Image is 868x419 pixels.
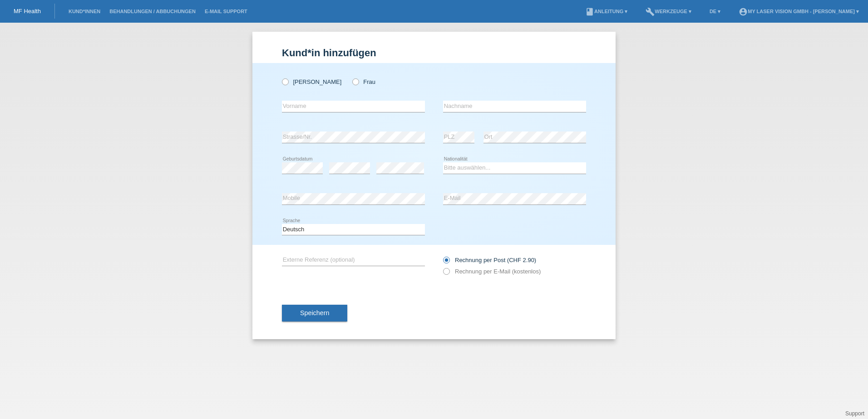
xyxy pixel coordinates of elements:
input: Rechnung per E-Mail (kostenlos) [443,268,449,279]
label: Rechnung per Post (CHF 2.90) [443,257,536,263]
a: MF Health [14,8,41,15]
a: bookAnleitung ▾ [581,9,632,14]
input: Rechnung per Post (CHF 2.90) [443,257,449,268]
span: Speichern [300,309,329,317]
a: E-Mail Support [200,9,252,14]
a: Behandlungen / Abbuchungen [105,9,200,14]
label: [PERSON_NAME] [282,78,341,85]
a: Support [845,410,864,417]
input: [PERSON_NAME] [282,78,288,84]
label: Rechnung per E-Mail (kostenlos) [443,268,541,275]
input: Frau [352,78,358,84]
i: account_circle [739,7,748,16]
button: Speichern [282,305,347,322]
label: Frau [352,78,375,85]
h1: Kund*in hinzufügen [282,47,586,58]
i: book [585,7,594,16]
a: buildWerkzeuge ▾ [641,9,696,14]
a: Kund*innen [64,9,105,14]
a: account_circleMy Laser Vision GmbH - [PERSON_NAME] ▾ [734,9,863,14]
i: build [646,7,655,16]
a: DE ▾ [705,9,725,14]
